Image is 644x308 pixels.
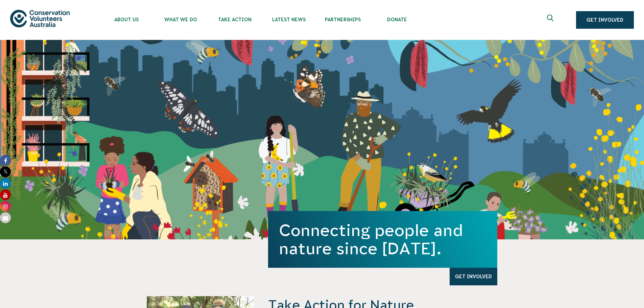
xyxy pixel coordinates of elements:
[543,12,559,28] button: Expand search box Close search box
[99,17,153,22] span: About Us
[370,17,424,22] span: Donate
[547,15,555,25] span: Expand search box
[450,268,497,285] a: Get Involved
[10,10,70,27] img: logo.svg
[279,221,486,258] h1: Connecting people and nature since [DATE].
[153,17,208,22] span: What We Do
[316,17,370,22] span: Partnerships
[208,17,262,22] span: Take Action
[262,17,316,22] span: Latest News
[576,11,634,29] a: Get Involved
